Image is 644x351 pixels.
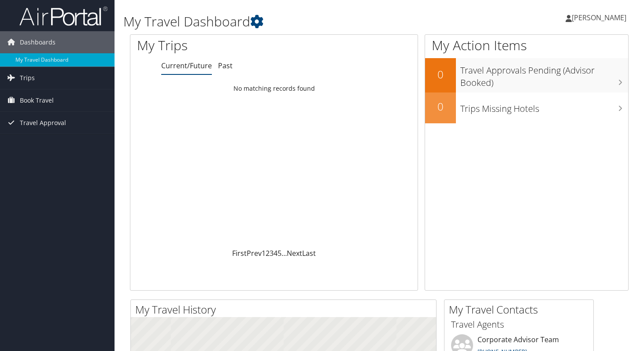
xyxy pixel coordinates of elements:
[20,67,35,89] span: Trips
[572,13,626,22] span: [PERSON_NAME]
[425,67,456,82] h2: 0
[161,61,212,70] a: Current/Future
[232,248,247,258] a: First
[302,248,316,258] a: Last
[566,4,635,31] a: [PERSON_NAME]
[425,99,456,114] h2: 0
[130,81,418,96] td: No matching records found
[287,248,302,258] a: Next
[451,318,587,331] h3: Travel Agents
[137,36,291,55] h1: My Trips
[460,60,628,89] h3: Travel Approvals Pending (Advisor Booked)
[266,248,270,258] a: 2
[123,12,465,31] h1: My Travel Dashboard
[460,98,628,115] h3: Trips Missing Hotels
[425,92,628,123] a: 0Trips Missing Hotels
[281,248,287,258] span: …
[262,248,266,258] a: 1
[20,31,56,53] span: Dashboards
[19,6,107,26] img: airportal-logo.png
[218,61,233,70] a: Past
[449,302,593,317] h2: My Travel Contacts
[20,89,54,111] span: Book Travel
[135,302,436,317] h2: My Travel History
[247,248,262,258] a: Prev
[278,248,281,258] a: 5
[274,248,278,258] a: 4
[270,248,274,258] a: 3
[425,58,628,92] a: 0Travel Approvals Pending (Advisor Booked)
[425,36,628,55] h1: My Action Items
[20,112,66,134] span: Travel Approval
